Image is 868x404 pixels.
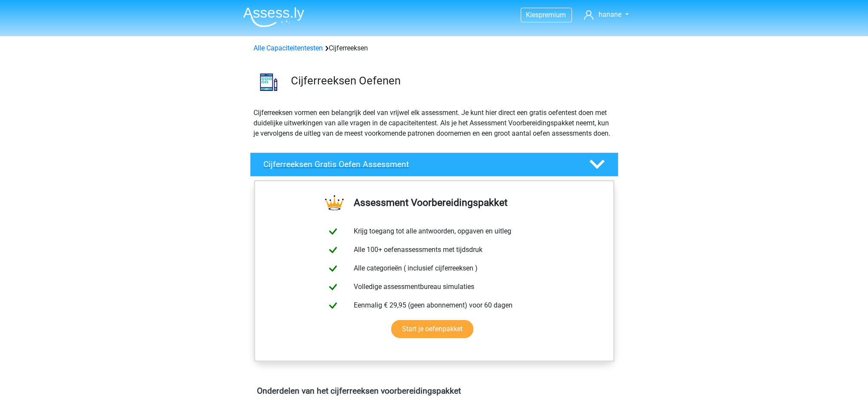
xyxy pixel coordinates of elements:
[264,159,575,169] h4: Cijferreeksen Gratis Oefen Assessment
[257,386,611,396] h4: Onderdelen van het cijferreeksen voorbereidingspakket
[243,7,304,27] img: Assessly
[250,43,618,53] div: Cijferreeksen
[581,9,632,20] a: hanane
[291,74,612,87] h3: Cijferreeksen Oefenen
[254,44,323,52] a: Alle Capaciteitentesten
[247,152,622,177] a: Cijferreeksen Gratis Oefen Assessment
[250,64,287,100] img: cijferreeksen
[539,11,566,19] span: premium
[254,108,615,139] p: Cijferreeksen vormen een belangrijk deel van vrijwel elk assessment. Je kunt hier direct een grat...
[521,9,571,21] a: Kiespremium
[599,10,621,19] span: hanane
[391,320,473,338] a: Start je oefenpakket
[526,11,539,19] span: Kies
